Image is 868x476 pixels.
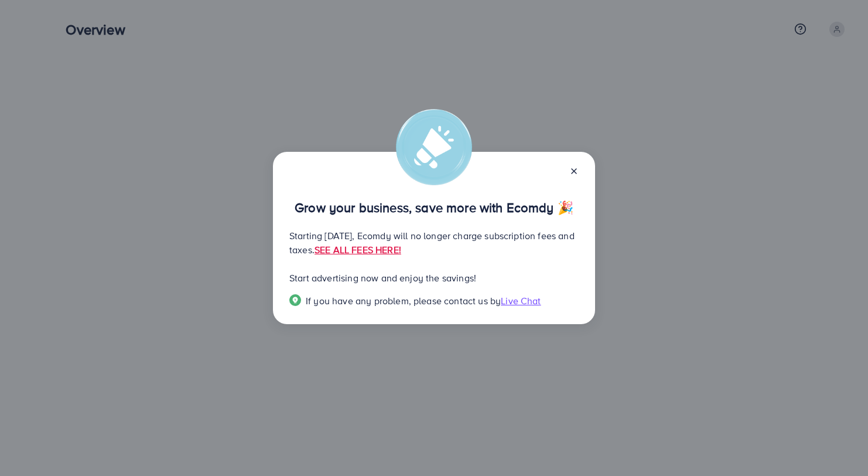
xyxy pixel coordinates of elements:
[396,109,472,185] img: alert
[289,271,579,285] p: Start advertising now and enjoy the savings!
[306,294,501,307] span: If you have any problem, please contact us by
[289,229,579,257] p: Starting [DATE], Ecomdy will no longer charge subscription fees and taxes.
[289,294,301,306] img: Popup guide
[289,200,579,215] p: Grow your business, save more with Ecomdy 🎉
[501,294,541,307] span: Live Chat
[315,243,401,256] a: SEE ALL FEES HERE!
